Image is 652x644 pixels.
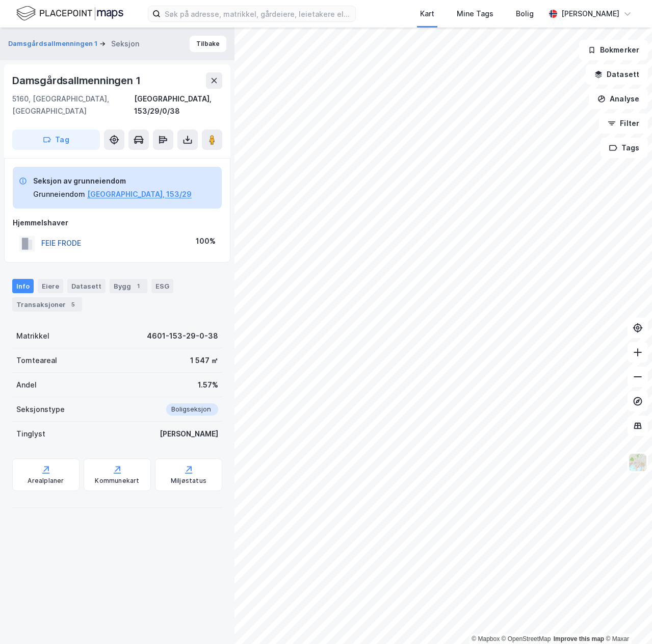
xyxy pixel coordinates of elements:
[38,279,63,293] div: Eiere
[161,6,355,21] input: Søk på adresse, matrikkel, gårdeiere, leietakere eller personer
[16,5,123,22] img: logo.f888ab2527a4732fd821a326f86c7f29.svg
[133,281,143,291] div: 1
[561,8,619,20] div: [PERSON_NAME]
[160,428,218,440] div: [PERSON_NAME]
[110,279,147,293] div: Bygg
[111,38,139,50] div: Seksjon
[589,89,648,109] button: Analyse
[67,279,106,293] div: Datasett
[171,477,206,485] div: Miljøstatus
[516,8,534,20] div: Bolig
[95,477,139,485] div: Kommunekart
[424,234,652,644] div: Kontrollprogram for chat
[12,130,100,150] button: Tag
[424,234,652,644] iframe: Chat Widget
[457,8,493,20] div: Mine Tags
[13,217,222,229] div: Hjemmelshaver
[68,299,78,310] div: 5
[579,40,648,60] button: Bokmerker
[12,279,34,293] div: Info
[16,403,65,416] div: Seksjonstype
[586,64,648,85] button: Datasett
[33,188,85,200] div: Grunneiendom
[87,188,192,200] button: [GEOGRAPHIC_DATA], 153/29
[33,175,192,187] div: Seksjon av grunneiendom
[16,379,37,391] div: Andel
[190,354,218,367] div: 1 547 ㎡
[420,8,434,20] div: Kart
[28,477,64,485] div: Arealplaner
[198,379,218,391] div: 1.57%
[599,113,648,134] button: Filter
[12,297,82,312] div: Transaksjoner
[190,36,226,52] button: Tilbake
[8,39,99,49] button: Damsgårdsallmenningen 1
[16,428,45,440] div: Tinglyst
[12,72,142,89] div: Damsgårdsallmenningen 1
[134,93,222,117] div: [GEOGRAPHIC_DATA], 153/29/0/38
[16,330,49,342] div: Matrikkel
[196,235,216,247] div: 100%
[151,279,173,293] div: ESG
[16,354,57,367] div: Tomteareal
[147,330,218,342] div: 4601-153-29-0-38
[12,93,134,117] div: 5160, [GEOGRAPHIC_DATA], [GEOGRAPHIC_DATA]
[601,138,648,158] button: Tags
